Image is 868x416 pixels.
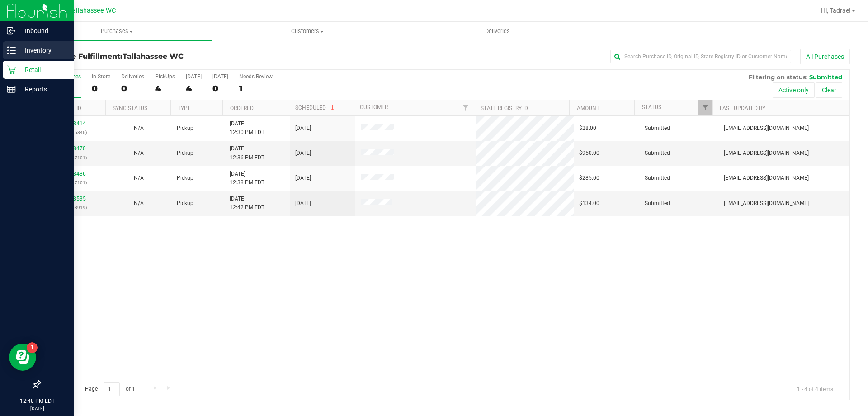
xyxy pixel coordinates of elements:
div: 0 [212,83,228,94]
div: [DATE] [212,73,228,80]
span: [DATE] [295,199,311,208]
span: Customers [212,27,402,35]
span: [DATE] 12:38 PM EDT [230,170,264,187]
span: [EMAIL_ADDRESS][DOMAIN_NAME] [724,199,809,208]
span: [DATE] 12:36 PM EDT [230,144,264,162]
span: Pickup [177,199,193,208]
p: Inbound [16,25,70,36]
span: [EMAIL_ADDRESS][DOMAIN_NAME] [724,124,809,133]
span: Submitted [645,124,670,133]
span: Pickup [177,124,193,133]
div: 1 [239,83,273,94]
span: Filtering on status: [749,73,807,81]
a: Status [642,104,661,110]
span: [EMAIL_ADDRESS][DOMAIN_NAME] [724,174,809,182]
h3: Purchase Fulfillment: [40,53,310,61]
span: $134.00 [579,199,599,208]
span: Hi, Tadrae! [821,7,851,14]
span: Not Applicable [134,200,144,206]
span: [DATE] [295,174,311,182]
iframe: Resource center [9,344,36,371]
span: Submitted [645,174,670,182]
inline-svg: Retail [7,65,16,74]
div: 4 [155,83,175,94]
span: [DATE] 12:30 PM EDT [230,120,264,137]
a: Filter [458,100,473,115]
button: N/A [134,149,144,158]
a: Sync Status [113,105,147,111]
button: N/A [134,124,144,133]
span: Tallahassee WC [123,52,184,61]
a: Filter [698,100,712,115]
div: 4 [186,83,202,94]
div: In Store [92,73,110,80]
span: Pickup [177,174,193,182]
button: Clear [816,82,842,98]
button: Active only [773,82,815,98]
a: 11828470 [61,145,86,152]
p: 12:48 PM EDT [4,397,70,405]
a: Last Updated By [720,105,765,111]
a: Ordered [230,105,254,111]
span: Not Applicable [134,175,144,181]
span: [EMAIL_ADDRESS][DOMAIN_NAME] [724,149,809,158]
span: $950.00 [579,149,599,158]
span: Pickup [177,149,193,158]
span: [DATE] 12:42 PM EDT [230,195,264,212]
inline-svg: Reports [7,85,16,94]
iframe: Resource center unread badge [27,342,38,353]
span: Purchases [22,27,212,35]
inline-svg: Inbound [7,26,16,35]
p: Reports [16,84,70,95]
span: $28.00 [579,124,596,133]
span: Submitted [645,149,670,158]
a: Customers [212,22,402,41]
div: 0 [121,83,144,94]
span: 1 - 4 of 4 items [790,382,840,396]
button: N/A [134,199,144,208]
button: All Purchases [800,49,850,64]
a: 11828414 [61,120,86,127]
a: Deliveries [402,22,593,41]
a: Purchases [22,22,212,41]
span: Not Applicable [134,150,144,156]
span: [DATE] [295,149,311,158]
a: Type [178,105,191,111]
p: [DATE] [4,405,70,412]
span: Deliveries [473,27,522,35]
div: 0 [92,83,110,94]
a: 11828486 [61,171,86,177]
a: Customer [360,104,388,110]
a: 11828535 [61,196,86,202]
div: PickUps [155,73,175,80]
div: Deliveries [121,73,144,80]
span: Submitted [645,199,670,208]
a: Scheduled [295,105,336,111]
button: N/A [134,174,144,182]
span: Tallahassee WC [69,7,116,14]
span: [DATE] [295,124,311,133]
p: Inventory [16,45,70,56]
span: Not Applicable [134,125,144,131]
div: Needs Review [239,73,273,80]
p: Retail [16,64,70,75]
span: Page of 1 [77,382,142,396]
input: Search Purchase ID, Original ID, State Registry ID or Customer Name... [610,50,791,63]
div: [DATE] [186,73,202,80]
a: Amount [577,105,599,111]
a: State Registry ID [481,105,528,111]
input: 1 [104,382,120,396]
span: Submitted [809,73,842,81]
inline-svg: Inventory [7,46,16,55]
span: $285.00 [579,174,599,182]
